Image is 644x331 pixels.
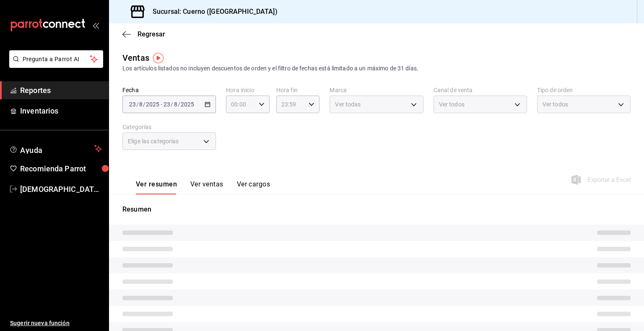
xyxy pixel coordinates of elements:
[180,101,195,108] input: ----
[136,180,270,194] div: navigation tabs
[122,64,631,73] div: Los artículos listados no incluyen descuentos de orden y el filtro de fechas está limitado a un m...
[190,180,223,194] button: Ver ventas
[128,137,179,145] span: Elige las categorías
[439,100,465,109] span: Ver todos
[92,22,99,28] button: open_drawer_menu
[330,87,423,93] label: Marca
[122,30,165,38] button: Regresar
[226,87,270,93] label: Hora inicio
[122,124,216,130] label: Categorías
[20,163,102,174] span: Recomienda Parrot
[537,87,631,93] label: Tipo de orden
[20,85,102,96] span: Reportes
[20,144,91,154] span: Ayuda
[171,101,173,108] span: /
[543,100,568,109] span: Ver todos
[10,319,102,328] span: Sugerir nueva función
[237,180,270,194] button: Ver cargos
[6,61,103,70] a: Pregunta a Parrot AI
[161,101,162,108] span: -
[143,101,145,108] span: /
[178,101,180,108] span: /
[122,52,149,64] div: Ventas
[9,50,103,68] button: Pregunta a Parrot AI
[174,101,178,108] input: --
[129,101,136,108] input: --
[434,87,527,93] label: Canal de venta
[145,101,160,108] input: ----
[23,55,90,64] span: Pregunta a Parrot AI
[146,7,278,17] h3: Sucursal: Cuerno ([GEOGRAPHIC_DATA])
[122,87,216,93] label: Fecha
[122,204,631,215] p: Resumen
[163,101,171,108] input: --
[136,101,139,108] span: /
[136,180,177,194] button: Ver resumen
[20,105,102,116] span: Inventarios
[153,53,164,63] img: Tooltip marker
[139,101,143,108] input: --
[335,100,361,109] span: Ver todas
[276,87,320,93] label: Hora fin
[20,184,102,195] span: [DEMOGRAPHIC_DATA][PERSON_NAME]
[138,30,165,38] span: Regresar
